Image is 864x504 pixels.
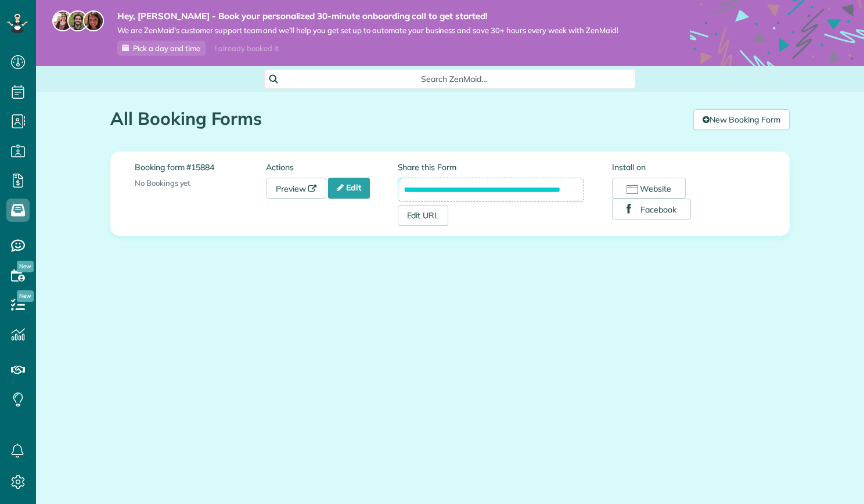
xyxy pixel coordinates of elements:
[83,10,104,31] img: michelle-19f622bdf1676172e81f8f8fba1fb50e276960ebfe0243fe18214015130c80e4.jpg
[612,161,765,173] label: Install on
[17,261,34,272] span: New
[398,161,585,173] label: Share this Form
[328,178,370,199] a: Edit
[612,178,686,199] button: Website
[135,178,190,188] span: No Bookings yet
[266,161,397,173] label: Actions
[117,26,618,35] span: We are ZenMaid’s customer support team and we’ll help you get set up to automate your business an...
[693,109,790,130] a: New Booking Form
[398,205,449,226] a: Edit URL
[266,178,326,199] a: Preview
[117,10,618,22] strong: Hey, [PERSON_NAME] - Book your personalized 30-minute onboarding call to get started!
[110,109,685,128] h1: All Booking Forms
[17,290,34,302] span: New
[133,44,200,53] span: Pick a day and time
[67,10,88,31] img: jorge-587dff0eeaa6aab1f244e6dc62b8924c3b6ad411094392a53c71c6c4a576187d.jpg
[612,199,691,219] button: Facebook
[117,41,206,56] a: Pick a day and time
[52,10,73,31] img: maria-72a9807cf96188c08ef61303f053569d2e2a8a1cde33d635c8a3ac13582a053d.jpg
[208,41,285,56] div: I already booked it
[135,161,266,173] label: Booking form #15884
